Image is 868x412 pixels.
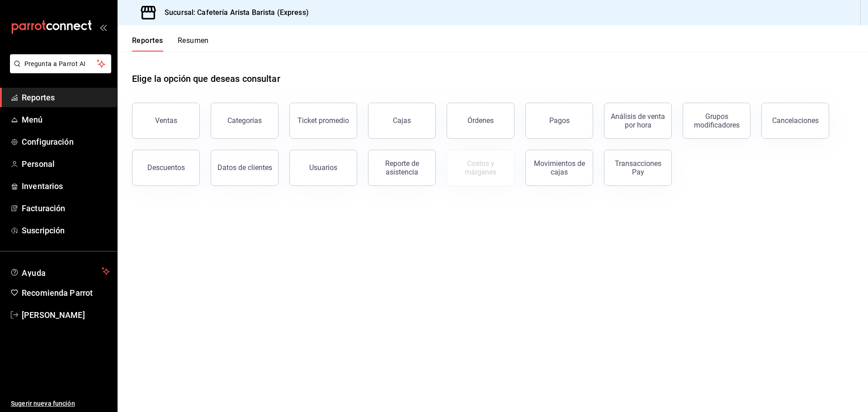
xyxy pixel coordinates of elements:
span: Recomienda Parrot [22,287,110,299]
div: navigation tabs [132,36,209,52]
button: Datos de clientes [211,150,278,186]
button: Usuarios [289,150,357,186]
span: Reportes [22,91,110,104]
span: Personal [22,158,110,170]
div: Costos y márgenes [453,159,509,176]
div: Ticket promedio [297,116,349,125]
div: Categorías [227,116,262,125]
span: Sugerir nueva función [11,399,110,408]
h3: Sucursal: Cafetería Arista Barista (Express) [157,7,309,18]
span: Inventarios [22,180,110,192]
span: Ayuda [22,266,98,277]
h1: Elige la opción que deseas consultar [132,72,280,85]
div: Grupos modificadores [689,112,745,129]
div: Transacciones Pay [610,159,666,176]
div: Órdenes [467,116,494,125]
button: Contrata inventarios para ver este reporte [447,150,514,186]
button: Ventas [132,103,200,139]
div: Datos de clientes [217,163,272,172]
button: Grupos modificadores [683,103,750,139]
span: Pregunta a Parrot AI [24,59,97,69]
button: Categorías [211,103,278,139]
div: Pagos [549,116,570,125]
button: Descuentos [132,150,200,186]
button: Ticket promedio [289,103,357,139]
div: Análisis de venta por hora [610,112,666,129]
button: Transacciones Pay [604,150,672,186]
span: Menú [22,114,110,126]
button: Cancelaciones [761,103,829,139]
button: Cajas [368,103,436,139]
div: Cancelaciones [772,116,819,125]
div: Cajas [393,116,411,125]
div: Usuarios [309,163,337,172]
button: Movimientos de cajas [525,150,593,186]
span: [PERSON_NAME] [22,309,110,321]
button: open_drawer_menu [99,24,107,31]
span: Facturación [22,202,110,214]
button: Pregunta a Parrot AI [10,54,111,73]
button: Resumen [178,36,209,52]
span: Suscripción [22,224,110,237]
div: Ventas [155,116,177,125]
button: Pagos [525,103,593,139]
div: Descuentos [147,163,185,172]
div: Movimientos de cajas [531,159,587,176]
a: Pregunta a Parrot AI [6,66,111,75]
span: Configuración [22,136,110,148]
div: Reporte de asistencia [374,159,430,176]
button: Órdenes [447,103,514,139]
button: Análisis de venta por hora [604,103,672,139]
button: Reporte de asistencia [368,150,436,186]
button: Reportes [132,36,163,52]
